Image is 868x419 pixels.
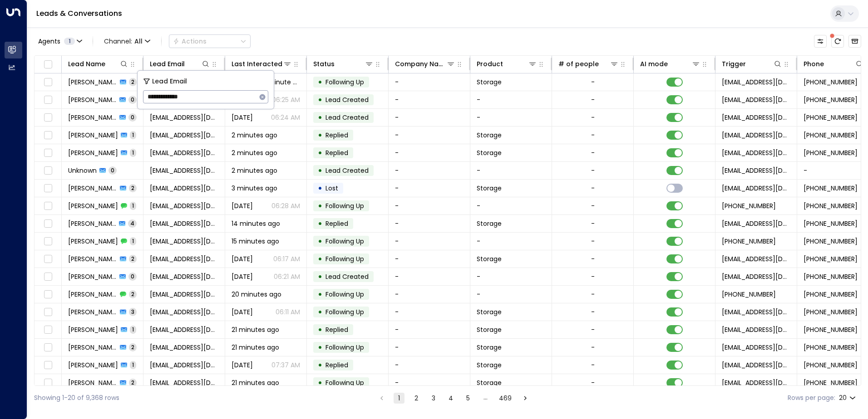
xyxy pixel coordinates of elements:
[34,393,119,403] div: Showing 1-20 of 9,368 rows
[470,197,552,214] td: -
[130,131,136,139] span: 1
[804,325,858,334] span: +447975235417
[389,250,470,268] td: -
[68,184,117,193] span: Darren Woodall
[232,254,253,263] span: Yesterday
[722,272,790,281] span: leads@space-station.co.uk
[722,184,790,193] span: leads@space-station.co.uk
[318,304,322,320] div: •
[722,361,790,370] span: leads@space-station.co.uk
[232,290,281,299] span: 20 minutes ago
[318,287,322,302] div: •
[271,113,300,122] p: 06:24 AM
[470,91,552,108] td: -
[128,219,137,227] span: 4
[477,307,502,317] span: Storage
[150,58,185,69] div: Lead Email
[591,272,595,281] div: -
[150,148,218,157] span: notliam@gmail.com
[232,361,253,370] span: Aug 24, 2025
[804,148,858,157] span: +447969193433
[150,184,218,193] span: dazwood67@gmail.com
[130,361,136,369] span: 1
[68,272,117,281] span: Ashley Rowe
[470,233,552,250] td: -
[477,58,503,69] div: Product
[325,254,364,263] span: Following Up
[804,58,824,69] div: Phone
[389,197,470,214] td: -
[68,201,118,210] span: Darren Woodall
[722,95,790,104] span: leads@space-station.co.uk
[722,378,790,387] span: leads@space-station.co.uk
[68,378,117,387] span: Rachel Waddell
[470,286,552,303] td: -
[848,35,861,48] button: Archived Leads
[591,113,595,122] div: -
[232,219,280,228] span: 14 minutes ago
[558,58,619,69] div: # of people
[68,131,118,140] span: Adrian Earle
[173,37,207,45] div: Actions
[68,219,116,228] span: Amanda Mancino
[591,378,595,387] div: -
[325,184,338,193] span: Lost
[42,130,54,141] span: Toggle select row
[325,113,369,122] span: Lead Created
[804,290,858,299] span: +447905347744
[389,109,470,126] td: -
[520,393,531,404] button: Go to next page
[150,361,218,370] span: mandalorian99@gmail.com
[325,201,364,210] span: Following Up
[477,325,502,334] span: Storage
[318,74,322,90] div: •
[68,361,118,370] span: Tom Bielasik
[325,166,369,175] span: Lead Created
[232,325,279,334] span: 21 minutes ago
[68,343,117,352] span: Tom Bielasik
[831,35,844,48] span: There are new threads available. Refresh the grid to view the latest updates.
[128,273,137,280] span: 0
[150,131,218,140] span: hausofearle@gmail.com
[271,201,300,210] p: 06:28 AM
[591,307,595,317] div: -
[150,237,218,246] span: ashley.rowe1972@outlook.com
[318,216,322,231] div: •
[232,184,277,193] span: 3 minutes ago
[325,325,348,334] span: Replied
[591,254,595,263] div: -
[318,322,322,337] div: •
[804,343,858,352] span: +447869468675
[232,272,253,281] span: Aug 24, 2025
[232,343,279,352] span: 21 minutes ago
[389,286,470,303] td: -
[42,377,54,389] span: Toggle select row
[276,307,300,317] p: 06:11 AM
[100,35,154,48] button: Channel:All
[169,34,251,48] div: Button group with a nested menu
[68,166,97,175] span: Unknown
[591,201,595,210] div: -
[318,251,322,267] div: •
[318,234,322,249] div: •
[128,113,137,121] span: 0
[42,200,54,212] span: Toggle select row
[150,272,218,281] span: ashley.rowe1972@outlook.com
[395,58,455,69] div: Company Name
[722,58,782,69] div: Trigger
[477,343,502,352] span: Storage
[722,201,776,210] span: +447740486316
[232,58,282,69] div: Last Interacted
[389,162,470,179] td: -
[477,78,502,87] span: Storage
[722,290,776,299] span: +447905347744
[395,58,446,69] div: Company Name
[318,145,322,161] div: •
[36,8,122,19] a: Leads & Conversations
[389,144,470,161] td: -
[68,78,117,87] span: Leanne Carr
[470,109,552,126] td: -
[804,307,858,317] span: +447905347744
[839,391,858,404] div: 20
[42,112,54,123] span: Toggle select row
